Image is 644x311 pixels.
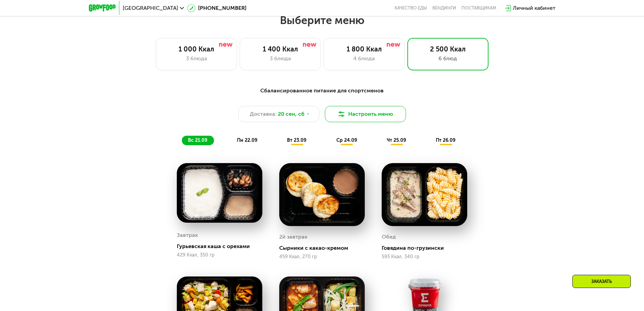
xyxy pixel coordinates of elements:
div: Обед [382,232,396,242]
div: Завтрак [177,230,198,240]
div: 3 блюда [163,54,230,63]
span: вт 23.09 [287,137,306,143]
span: вс 21.09 [188,137,207,143]
div: 1 400 Ккал [247,45,314,53]
div: Говядина по-грузински [382,245,473,251]
span: пн 22.09 [237,137,257,143]
div: 459 Ккал, 270 гр [279,254,365,260]
span: ср 24.09 [336,137,357,143]
span: чт 25.09 [387,137,406,143]
div: Личный кабинет [513,4,555,12]
span: [GEOGRAPHIC_DATA] [123,5,178,11]
div: 593 Ккал, 340 гр [382,254,467,260]
div: 3 блюда [247,54,314,63]
div: поставщикам [461,5,496,11]
button: Настроить меню [325,106,406,122]
div: 2й завтрак [279,232,308,242]
h2: Выберите меню [22,14,622,27]
div: 4 блюда [331,54,398,63]
div: 1 800 Ккал [331,45,398,53]
div: 1 000 Ккал [163,45,230,53]
div: 6 блюд [414,54,481,63]
div: Гурьевская каша с орехами [177,243,268,250]
span: 20 сен, сб [278,110,305,118]
span: Доставка: [250,110,277,118]
a: Вендинги [432,5,456,11]
span: пт 26.09 [436,137,455,143]
div: 2 500 Ккал [414,45,481,53]
div: 429 Ккал, 350 гр [177,252,262,258]
div: Заказать [572,275,631,288]
a: [PHONE_NUMBER] [187,4,246,12]
div: Сырники с какао-кремом [279,245,370,251]
div: Сбалансированное питание для спортсменов [122,87,522,95]
a: Качество еды [395,5,427,11]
